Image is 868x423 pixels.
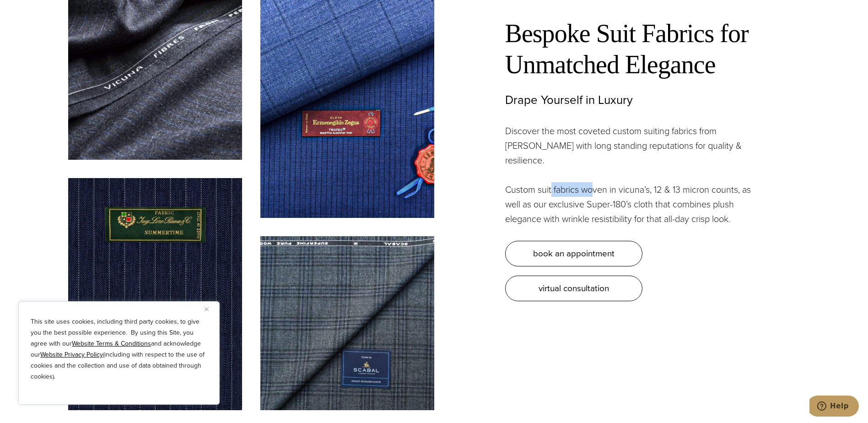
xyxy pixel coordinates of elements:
p: Custom suit fabrics woven in vicuna’s, 12 & 13 micron counts, as well as our exclusive Super-180’... [505,182,761,226]
img: Loro Piana navy stripe suit fabric swatch. [68,178,242,410]
span: virtual consultation [539,282,609,295]
span: book an appointment [533,247,615,260]
button: Close [205,304,216,315]
a: virtual consultation [505,276,642,301]
a: book an appointment [505,241,642,266]
h2: Bespoke Suit Fabrics for Unmatched Elegance [505,18,761,80]
h3: Drape Yourself in Luxury [505,93,761,107]
p: This site uses cookies, including third party cookies, to give you the best possible experience. ... [31,316,207,382]
img: Scabal grey plaid suit fabric swatch. [260,236,434,410]
img: Close [205,307,209,311]
a: Website Privacy Policy [40,350,103,359]
p: Discover the most coveted custom suiting fabrics from [PERSON_NAME] with long standing reputation... [505,124,761,168]
a: Website Terms & Conditions [72,339,151,348]
iframe: Opens a widget where you can chat to one of our agents [809,396,859,418]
